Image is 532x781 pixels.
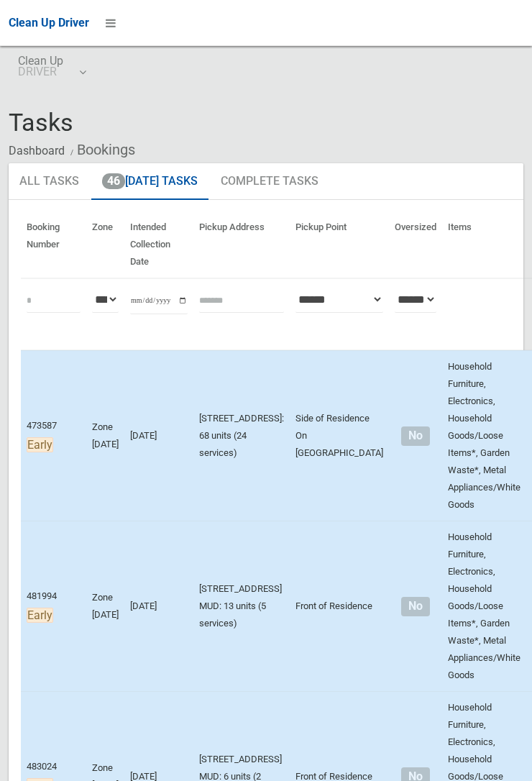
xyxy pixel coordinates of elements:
td: [DATE] [124,521,193,692]
td: 473587 [21,350,86,521]
th: Items [442,211,526,278]
span: Early [27,608,53,623]
td: Side of Residence On [GEOGRAPHIC_DATA] [290,350,389,521]
td: 481994 [21,521,86,692]
td: Zone [DATE] [86,521,124,692]
a: Clean Up Driver [9,12,89,34]
a: Dashboard [9,144,65,157]
h4: Normal sized [395,600,436,613]
span: Clean Up [18,55,85,77]
td: [STREET_ADDRESS]: 68 units (24 services) [193,350,290,521]
span: Clean Up Driver [9,16,89,29]
td: Zone [DATE] [86,350,124,521]
span: No [401,426,429,446]
h4: Normal sized [395,430,436,442]
a: Clean UpDRIVER [9,46,94,92]
th: Booking Number [21,211,86,278]
th: Pickup Address [193,211,290,278]
td: Household Furniture, Electronics, Household Goods/Loose Items*, Garden Waste*, Metal Appliances/W... [442,350,526,521]
span: Early [27,437,53,452]
small: DRIVER [18,66,63,77]
th: Zone [86,211,124,278]
th: Intended Collection Date [124,211,193,278]
li: Bookings [67,137,135,163]
a: All Tasks [9,163,90,201]
th: Pickup Point [290,211,389,278]
span: No [401,597,429,616]
a: Complete Tasks [210,163,329,201]
a: 46[DATE] Tasks [91,163,208,201]
td: Front of Residence [290,521,389,692]
td: [STREET_ADDRESS] MUD: 13 units (5 services) [193,521,290,692]
td: Household Furniture, Electronics, Household Goods/Loose Items*, Garden Waste*, Metal Appliances/W... [442,521,526,692]
td: [DATE] [124,350,193,521]
span: Tasks [9,108,73,137]
th: Oversized [389,211,442,278]
span: 46 [102,173,125,189]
